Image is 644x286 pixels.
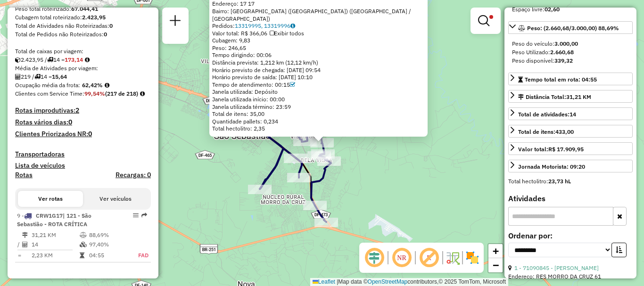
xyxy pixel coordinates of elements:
div: 219 / 14 = [15,73,151,81]
span: Exibir todos [270,30,304,37]
div: 2.423,95 / 14 = [15,56,151,64]
i: Meta Caixas/viagem: 182,86 Diferença: -9,72 [85,57,90,63]
span: Total de atividades: [518,111,576,118]
div: Distância prevista: 1,212 km (12,12 km/h) [212,59,425,66]
div: Quantidade pallets: 0,234 [212,118,425,125]
a: Exibir filtros [474,11,497,30]
i: % de utilização do peso [80,232,87,238]
span: − [493,259,499,271]
div: Total hectolitro: 2,35 [212,125,425,132]
a: Com service time [290,81,295,88]
span: + [493,245,499,257]
span: Ocupação média da frota: [15,82,80,89]
a: Tempo total em rota: 04:55 [508,73,633,85]
div: Total de itens: 35,00 [212,110,425,118]
img: Fluxo de ruas [445,250,460,265]
span: Peso: (2.660,68/3.000,00) 88,69% [527,25,619,32]
i: Total de rotas [34,74,41,80]
td: 97,40% [89,240,128,249]
div: Total de itens: [518,128,574,136]
strong: 23,73 hL [548,178,571,185]
td: 14 [31,240,79,249]
div: Janela utilizada: Depósito [212,88,425,96]
a: Distância Total:31,21 KM [508,90,633,103]
a: Valor total:R$ 17.909,95 [508,142,633,155]
div: Peso Utilizado: [512,48,629,57]
div: Horário previsto de chegada: [DATE] 09:54 [212,66,425,74]
h4: Recargas: 0 [116,171,151,179]
i: Total de Atividades [15,74,21,80]
td: 2,23 KM [31,251,79,260]
span: 31,21 KM [566,93,591,100]
em: Média calculada utilizando a maior ocupação (%Peso ou %Cubagem) de cada rota da sessão. Rotas cro... [105,82,109,88]
td: / [17,240,22,249]
strong: 62,42% [82,82,103,89]
a: OpenStreetMap [368,278,408,285]
div: Peso: (2.660,68/3.000,00) 88,69% [508,36,633,69]
h4: Transportadoras [15,150,151,158]
span: Peso do veículo: [512,40,578,47]
i: % de utilização da cubagem [80,242,87,247]
h4: Clientes Priorizados NR: [15,130,151,138]
div: Valor total: [518,145,584,154]
span: CRW1G17 [36,212,63,219]
div: Total de Atividades não Roteirizadas: [15,22,151,30]
td: 88,69% [89,230,128,240]
div: Map data © contributors,© 2025 TomTom, Microsoft [310,278,508,286]
a: Jornada Motorista: 09:20 [508,160,633,172]
div: Peso total roteirizado: [15,5,151,13]
strong: 0 [109,22,113,29]
em: Opções [133,212,139,218]
a: Leaflet [313,278,335,285]
strong: 0 [88,130,92,138]
div: Distância Total: [518,93,591,101]
span: Filtro Ativo [489,15,493,19]
i: Total de Atividades [22,242,28,247]
div: Total hectolitro: [508,177,633,186]
i: Distância Total [22,232,28,238]
a: Nova sessão e pesquisa [166,11,185,33]
strong: 0 [104,31,107,38]
div: Total de Pedidos não Roteirizados: [15,30,151,39]
strong: 99,54% [84,90,105,97]
div: Tempo dirigindo: 00:06 [212,51,425,59]
div: Tempo de atendimento: 00:15 [212,81,425,89]
td: FAD [128,251,149,260]
span: 9 - [17,212,91,228]
strong: 02,60 [545,6,560,13]
span: Ocultar NR [390,246,413,269]
div: Bairro: [GEOGRAPHIC_DATA] ([GEOGRAPHIC_DATA]) ([GEOGRAPHIC_DATA] / [GEOGRAPHIC_DATA]) [212,8,425,22]
h4: Rotas [15,171,33,179]
em: Rota exportada [141,212,147,218]
span: | [337,278,338,285]
strong: 433,00 [555,128,574,135]
div: Média de Atividades por viagem: [15,64,151,73]
strong: 67.044,41 [71,5,98,12]
h4: Rotas improdutivas: [15,106,151,114]
strong: 15,64 [52,73,67,80]
span: | 121 - São Sebastião - ROTA CRÍTICA [17,212,91,228]
div: Janela utilizada término: 23:59 [212,103,425,111]
img: Exibir/Ocultar setores [465,250,480,265]
button: Ordem crescente [611,243,627,257]
span: Tempo total em rota: 04:55 [525,76,597,83]
strong: 14 [570,111,576,118]
strong: (217 de 218) [105,90,138,97]
i: Total de rotas [47,57,53,63]
span: Exibir rótulo [418,246,440,269]
a: Peso: (2.660,68/3.000,00) 88,69% [508,21,633,34]
a: 13319995, 13319996 [235,22,295,29]
a: 1 - 71090845 - [PERSON_NAME] [514,264,599,271]
strong: 2.423,95 [82,14,106,21]
span: Cubagem: 9,83 [212,37,250,44]
a: Total de atividades:14 [508,107,633,120]
span: Clientes com Service Time: [15,90,84,97]
strong: 2 [75,106,79,114]
td: 04:55 [89,251,128,260]
div: Espaço livre: [512,5,629,14]
a: Zoom in [488,244,503,258]
em: Rotas cross docking consideradas [140,91,145,97]
i: Tempo total em rota [80,253,84,258]
td: = [17,251,22,260]
i: Cubagem total roteirizado [15,57,21,63]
